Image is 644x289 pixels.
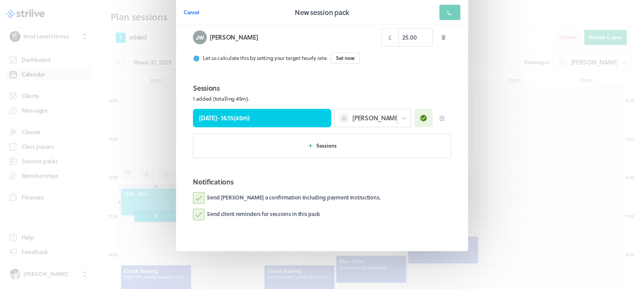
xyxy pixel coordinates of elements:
h2: Sessions [193,83,249,93]
label: Send [PERSON_NAME] a confirmation including payment instructions. [193,192,380,204]
h2: Notifications [193,176,451,187]
span: Let us calculate this by setting your target hourly rate. [203,52,451,64]
p: [PERSON_NAME] [210,33,258,42]
button: Cancel [184,5,199,20]
h2: New session pack [295,7,349,18]
span: [PERSON_NAME] [352,114,400,122]
p: [DATE] - 16:15 ( 45m ) [199,113,250,123]
span: Set now [336,55,355,61]
img: Jonny Wilson [193,30,207,44]
div: £ [381,28,398,47]
button: Sessions [193,133,451,158]
p: 1 added (totalling 45m). [193,95,249,103]
button: Set now [331,52,360,64]
span: Cancel [184,9,199,16]
label: Send client reminders for sessions in this pack [193,209,320,220]
span: Sessions [316,142,337,149]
